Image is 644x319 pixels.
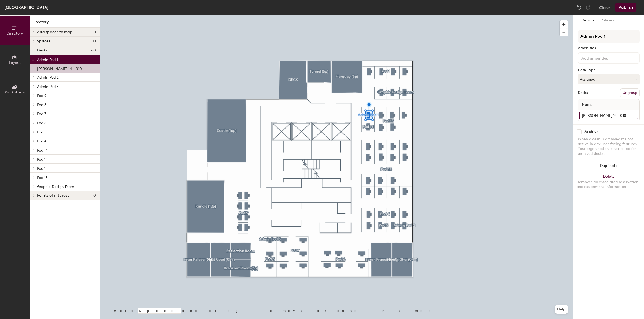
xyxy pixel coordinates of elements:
span: Pod 13 [37,175,48,180]
span: Admin Pod 1 [37,58,58,62]
span: Pod 5 [37,130,46,134]
button: DeleteRemoves all associated reservation and assignment information [573,171,644,195]
span: Points of interest [37,193,69,198]
button: Details [578,15,597,26]
span: Graphic Design Team [37,185,74,189]
span: Pod 7 [37,112,46,116]
div: Removes all associated reservation and assignment information [577,180,641,189]
span: Pod 1 [37,166,46,171]
button: Ungroup [620,88,640,97]
span: Admin Pod 2 [37,75,59,80]
span: Pod 8 [37,103,46,107]
div: When a desk is archived it's not active in any user-facing features. Your organization is not bil... [578,137,640,156]
span: Layout [9,61,21,65]
input: Unnamed desk [579,112,638,119]
div: Desk Type [578,68,640,72]
span: Admin Pod 3 [37,84,59,89]
div: Archive [584,130,598,134]
img: Redo [585,5,591,10]
button: Publish [615,3,636,12]
input: Add amenities [580,55,629,61]
span: Directory [6,31,23,36]
div: [GEOGRAPHIC_DATA] [4,4,49,11]
span: 11 [93,39,96,43]
span: 0 [93,193,96,198]
h1: Directory [30,19,100,28]
span: Pod 9 [37,93,46,98]
span: 60 [91,48,96,52]
span: 1 [94,30,96,34]
button: Help [555,305,568,314]
span: Name [579,100,595,110]
button: Close [599,3,610,12]
span: Pod 6 [37,121,46,125]
button: Duplicate [573,160,644,171]
div: Desks [578,91,588,95]
span: Pod 14 [37,157,48,162]
img: Undo [577,5,582,10]
div: Amenities [578,46,640,50]
button: Assigned [578,74,640,84]
span: Desks [37,48,47,52]
button: Policies [597,15,617,26]
span: Pod 14 [37,148,48,153]
span: Add spaces to map [37,30,73,34]
span: Work Areas [5,90,25,95]
span: Pod 4 [37,139,46,144]
span: Spaces [37,39,50,43]
p: [PERSON_NAME] 14 - 010 [37,65,82,71]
